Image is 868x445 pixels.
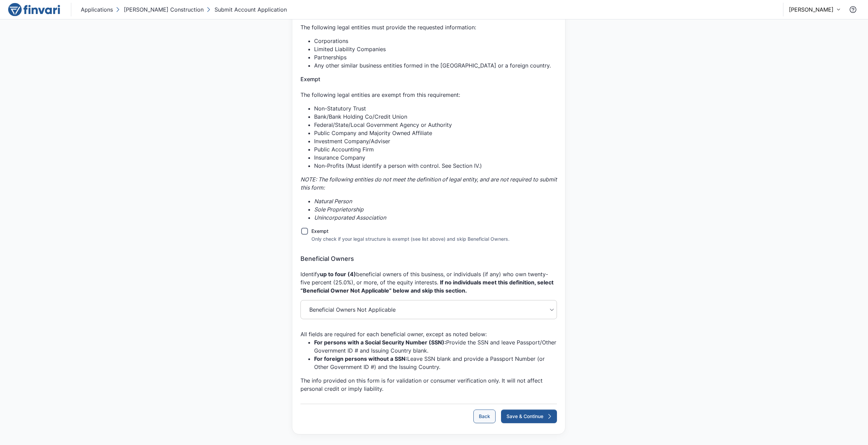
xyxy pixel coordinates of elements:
[314,37,557,45] li: Corporations
[314,162,557,170] li: Non-Profits (Must identify a person with control. See Section IV.)
[311,235,557,243] h6: Only check if your legal structure is exempt (see list above) and skip Beneficial Owners.
[314,137,557,145] li: Investment Company/Adviser
[300,270,557,295] p: Identify beneficial owners of this business, or individuals (if any) who own twenty-five percent ...
[501,410,557,423] button: Save & Continue
[789,5,841,14] button: [PERSON_NAME]
[846,3,860,16] button: Contact Support
[314,113,557,121] li: Bank/Bank Holding Co/Credit Union
[300,255,557,263] h6: Beneficial Owners
[300,176,557,191] em: NOTE: The following entities do not meet the definition of legal entity, and are not required to ...
[320,271,356,278] strong: up to four (4)
[314,104,557,113] li: Non-Statutory Trust
[314,121,557,129] li: Federal/State/Local Government Agency or Authority
[314,45,557,53] li: Limited Liability Companies
[314,355,557,371] li: Leave SSN blank and provide a Passport Number (or Other Government ID #) and the Issuing Country.
[473,410,496,423] button: Back
[314,355,407,362] strong: For foreign persons without a SSN:
[314,129,557,137] li: Public Company and Majority Owned Affiliate
[124,5,204,14] p: [PERSON_NAME] Construction
[789,5,834,14] p: [PERSON_NAME]
[314,61,557,70] li: Any other similar business entities formed in the [GEOGRAPHIC_DATA] or a foreign country.
[300,75,557,84] h6: Exempt
[300,23,557,31] p: The following legal entities must provide the requested information:
[300,91,557,99] p: The following legal entities are exempt from this requirement:
[314,206,364,213] em: Sole Proprietorship
[314,145,557,153] li: Public Accounting Firm
[8,3,60,16] img: logo
[300,330,557,338] p: All fields are required for each beneficial owner, except as noted below:
[215,5,287,14] p: Submit Account Application
[305,300,553,319] div: Beneficial Owners Not Applicable
[314,53,557,61] li: Partnerships
[114,4,205,15] button: [PERSON_NAME] Construction
[79,4,114,15] button: Applications
[205,4,288,15] button: Submit Account Application
[314,214,386,221] em: Unincorporated Association
[314,153,557,162] li: Insurance Company
[314,198,352,205] em: Natural Person
[81,5,113,14] p: Applications
[300,376,557,393] p: The info provided on this form is for validation or consumer verification only. It will not affec...
[314,339,446,346] strong: For persons with a Social Security Number (SSN):
[314,338,557,355] li: Provide the SSN and leave Passport/Other Government ID # and Issuing Country blank.
[311,227,328,235] span: Exempt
